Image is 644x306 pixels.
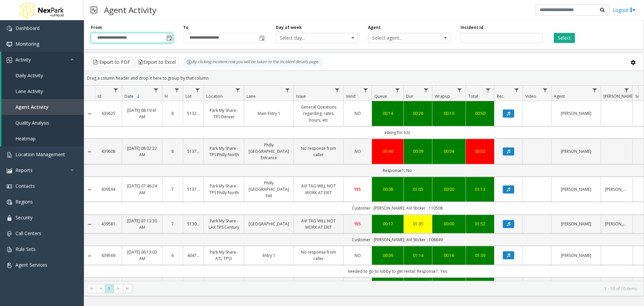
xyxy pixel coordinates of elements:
a: Entry 1 [248,252,289,259]
a: 8 [166,148,179,155]
span: YES [354,186,361,192]
a: 00:26 [408,110,428,117]
a: Main Entry 1 [248,110,289,117]
span: Sortable [136,94,141,99]
button: Select [554,33,575,43]
span: Agent Activity [15,104,49,110]
a: 439569 [99,252,118,259]
button: Export to Excel [135,57,179,67]
span: Wrapup [435,93,450,99]
a: [DATE] 07:13:30 AM [126,218,158,230]
a: 00:00 [436,221,462,227]
a: Wrapup Filter Menu [455,86,464,95]
a: 513760 [187,148,200,155]
div: By clicking Incident row you will be taken to the incident details page. [183,57,323,67]
div: 00:10 [436,110,462,117]
span: Dur [406,93,413,99]
a: 00:04 [436,148,462,155]
a: Park My Share - TPS Philly North [208,183,240,195]
a: [PERSON_NAME] [555,252,597,259]
a: Issue Filter Menu [333,86,342,95]
a: 01:39 [470,252,490,259]
a: 00:09 [376,252,399,259]
a: [DATE] 08:02:22 AM [126,145,158,158]
a: 00:14 [376,110,399,117]
a: Vend Filter Menu [361,86,370,95]
a: Park My Share - ATL TPS1 [208,280,240,293]
div: Drag a column header and drop it here to group by that column [84,72,644,84]
a: Park My Share - TPS Denver [208,107,240,120]
a: Dur Filter Menu [422,86,431,95]
a: Collapse Details [84,111,95,117]
a: Logout [613,6,636,13]
span: YES [354,221,361,227]
a: Collapse Details [84,253,95,259]
span: Activity [15,56,31,63]
img: 'icon' [7,215,12,221]
span: Location [206,93,223,99]
a: Rec. Filter Menu [512,86,521,95]
a: [PERSON_NAME] [605,221,629,227]
a: 05:53 [470,148,490,155]
a: 00:16 [436,252,462,259]
img: 'icon' [7,57,12,63]
a: 00:08 [376,186,399,192]
span: Quality Analysis [15,120,49,126]
img: 'icon' [7,152,12,158]
a: 404761 [187,252,200,259]
span: Id [98,93,101,99]
a: [PERSON_NAME] [555,186,597,192]
a: Park My Share - LAX TPS Century [208,218,240,230]
label: Day of week [276,25,302,31]
a: Total Filter Menu [484,86,493,95]
a: Agent Filter Menu [590,86,599,95]
span: Page 1 [105,284,114,293]
a: Collapse Details [84,149,95,155]
a: [DATE] 06:13:03 AM [126,249,158,262]
a: 01:35 [408,221,428,227]
a: 00:50 [470,110,490,117]
a: 8 [166,110,179,117]
a: Heatmap [1,131,84,146]
a: Collapse Details [84,187,95,192]
img: 'icon' [7,26,12,31]
div: 01:13 [470,186,490,192]
span: Call Centers [15,230,41,236]
span: Vend [346,93,356,99]
a: 6 [166,252,179,259]
img: logout [630,6,636,13]
a: 00:09 [408,148,428,155]
span: Rule Sets [15,246,36,252]
span: Date [124,93,133,99]
span: Toggle popup [165,33,173,43]
span: Issue [296,93,306,99]
span: Agent [554,93,565,99]
h3: Agent Activity [101,2,160,18]
img: 'icon' [7,247,12,252]
a: 01:14 [408,252,428,259]
div: 00:00 [436,186,462,192]
a: [DATE] 06:12:04 AM [126,280,158,293]
span: NO [355,111,361,116]
a: Parker Filter Menu [622,86,631,95]
div: 01:05 [408,186,428,192]
img: infoIcon.svg [186,59,192,65]
a: Park My Share - ATL TPS1 [208,249,240,262]
a: Philly [GEOGRAPHIC_DATA] Exit [248,180,289,199]
a: NO [347,252,368,259]
a: Daily Activity [1,68,84,83]
a: Collapse Details [84,222,95,227]
a: General Questions regarding, rates, hours, etc [298,104,339,123]
span: Rec. [497,93,504,99]
span: Select agent... [368,33,434,43]
a: [DATE] 08:19:41 AM [126,107,158,120]
span: NO [355,253,361,258]
a: Quality Analysis [1,115,84,131]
